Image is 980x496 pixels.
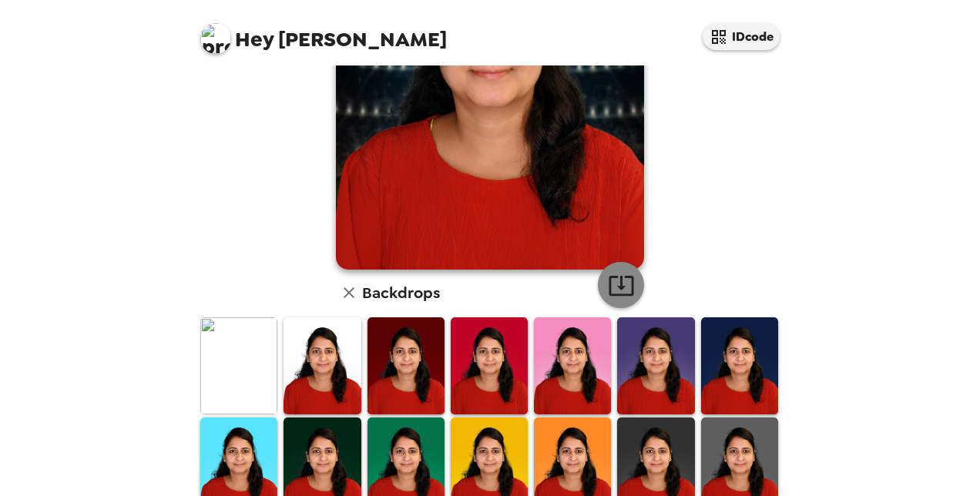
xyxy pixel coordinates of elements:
[200,15,447,50] span: [PERSON_NAME]
[703,23,780,50] button: IDcode
[200,23,231,54] img: profile pic
[362,280,440,305] h6: Backdrops
[200,317,277,414] img: Original
[235,25,274,53] span: Hey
